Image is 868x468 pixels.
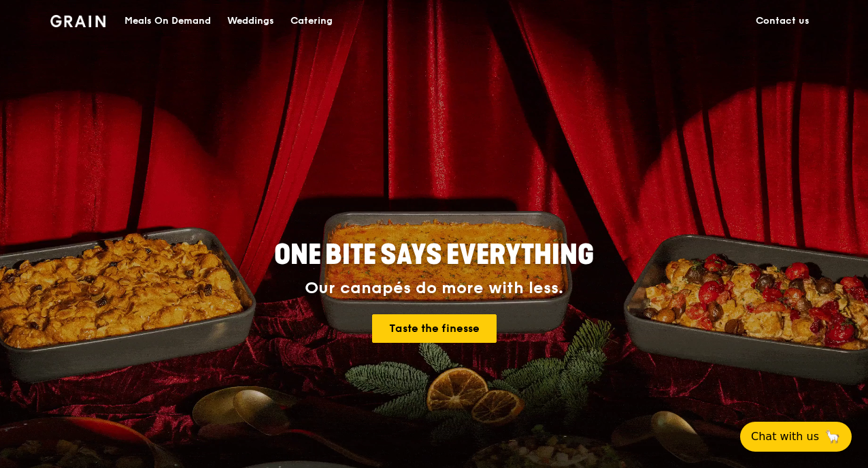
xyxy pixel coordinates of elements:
[740,422,852,452] button: Chat with us🦙
[282,1,341,41] a: Catering
[372,314,497,343] a: Taste the finesse
[50,15,105,27] img: Grain
[124,1,211,41] div: Meals On Demand
[748,1,818,41] a: Contact us
[227,1,274,41] div: Weddings
[274,239,594,271] span: ONE BITE SAYS EVERYTHING
[219,1,282,41] a: Weddings
[189,279,679,298] div: Our canapés do more with less.
[824,429,841,445] span: 🦙
[751,429,819,445] span: Chat with us
[290,1,333,41] div: Catering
